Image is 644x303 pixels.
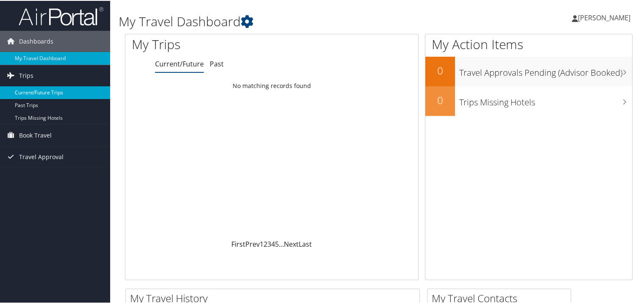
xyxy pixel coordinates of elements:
h3: Trips Missing Hotels [459,91,632,107]
a: Current/Future [155,58,204,68]
a: Past [210,58,224,68]
a: 0Travel Approvals Pending (Advisor Booked) [425,56,632,85]
a: [PERSON_NAME] [572,4,639,30]
span: Trips [19,64,33,85]
h1: My Action Items [425,35,632,52]
span: Dashboards [19,30,53,51]
a: 3 [267,239,271,248]
a: First [231,239,245,248]
a: Last [299,239,312,248]
a: 1 [260,239,264,248]
span: [PERSON_NAME] [578,12,630,22]
td: No matching records found [125,77,418,93]
h2: 0 [425,63,455,77]
h1: My Travel Dashboard [119,12,466,30]
h3: Travel Approvals Pending (Advisor Booked) [459,62,632,78]
a: 0Trips Missing Hotels [425,85,632,115]
img: airportal-logo.png [19,6,103,25]
a: Next [284,239,299,248]
span: Book Travel [19,124,52,145]
a: 2 [264,239,267,248]
a: 4 [271,239,275,248]
a: Prev [245,239,260,248]
span: … [279,239,284,248]
a: 5 [275,239,279,248]
span: Travel Approval [19,146,64,167]
h1: My Trips [132,35,290,52]
h2: 0 [425,92,455,107]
